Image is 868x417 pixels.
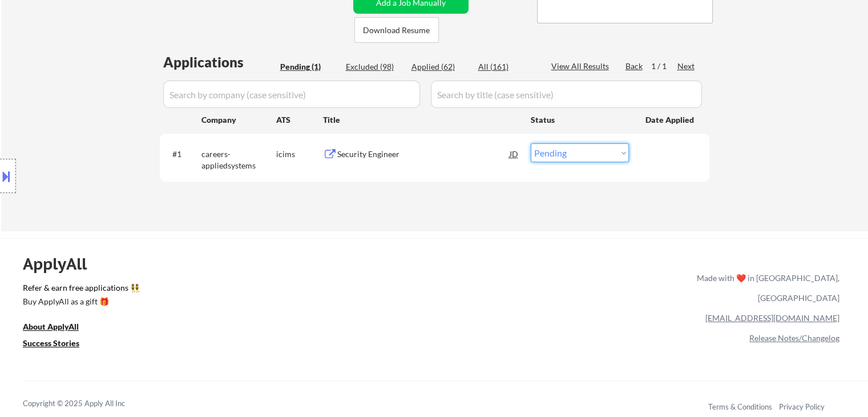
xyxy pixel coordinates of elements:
div: Applications [163,55,276,69]
div: Date Applied [645,114,696,126]
div: All (161) [478,61,535,73]
a: Privacy Policy [779,402,825,411]
a: Refer & earn free applications 👯‍♀️ [23,284,458,296]
a: Success Stories [23,338,95,352]
input: Search by title (case sensitive) [431,81,702,108]
a: Terms & Conditions [708,402,772,411]
div: Pending (1) [280,61,337,73]
div: Back [625,61,644,72]
button: Download Resume [354,17,439,43]
div: 1 / 1 [651,61,677,72]
div: Buy ApplyAll as a gift 🎁 [23,298,137,306]
div: Title [323,114,520,126]
div: Applied (62) [411,61,469,73]
div: ATS [276,114,323,126]
a: [EMAIL_ADDRESS][DOMAIN_NAME] [705,313,839,323]
input: Search by company (case sensitive) [163,81,420,108]
a: Release Notes/Changelog [749,333,839,343]
u: Success Stories [23,338,79,348]
div: View All Results [551,61,612,72]
div: JD [508,143,520,164]
div: Security Engineer [337,149,510,160]
div: Next [677,61,696,72]
a: Buy ApplyAll as a gift 🎁 [23,296,137,310]
a: About ApplyAll [23,321,95,335]
div: careers-appliedsystems [201,149,276,171]
div: Copyright © 2025 Apply All Inc [23,398,154,410]
u: About ApplyAll [23,322,79,331]
div: Made with ❤️ in [GEOGRAPHIC_DATA], [GEOGRAPHIC_DATA] [692,268,839,308]
div: Excluded (98) [346,61,403,73]
div: icims [276,149,323,160]
div: Status [531,109,629,130]
div: Company [201,114,276,126]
